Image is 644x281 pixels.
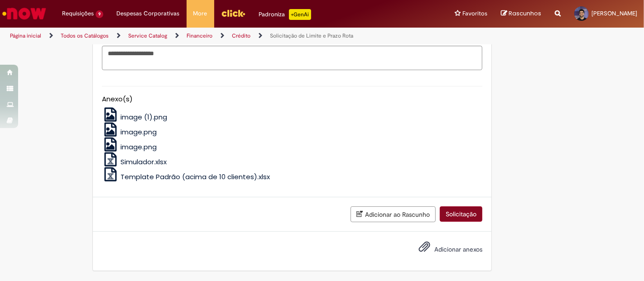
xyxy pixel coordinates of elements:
span: Template Padrão (acima de 10 clientes).xlsx [120,172,270,181]
button: Solicitação [440,206,482,222]
span: Despesas Corporativas [117,9,180,18]
a: Template Padrão (acima de 10 clientes).xlsx [102,172,270,181]
a: image.png [102,142,157,152]
span: Adicionar anexos [434,245,482,253]
span: Favoritos [462,9,487,18]
a: Service Catalog [128,32,167,39]
span: 9 [96,10,103,18]
a: Todos os Catálogos [61,32,109,39]
a: Financeiro [187,32,212,39]
div: Padroniza [259,9,311,20]
a: Crédito [232,32,250,39]
button: Adicionar anexos [416,238,433,259]
a: Página inicial [10,32,41,39]
h5: Anexo(s) [102,95,482,103]
span: [PERSON_NAME] [591,10,637,17]
span: image.png [120,127,157,137]
span: image.png [120,142,157,152]
span: image (1).png [120,112,167,122]
a: image (1).png [102,112,168,122]
a: Rascunhos [501,10,541,18]
img: ServiceNow [1,5,48,23]
img: click_logo_yellow_360x200.png [221,6,245,20]
span: Rascunhos [509,9,541,18]
textarea: Descrição [102,46,482,70]
a: Simulador.xlsx [102,157,167,167]
span: Requisições [62,9,94,18]
ul: Trilhas de página [7,28,423,44]
button: Adicionar ao Rascunho [351,206,436,222]
a: image.png [102,127,157,137]
span: More [193,9,207,18]
a: Solicitação de Limite e Prazo Rota [270,32,353,39]
p: +GenAi [289,9,311,20]
span: Simulador.xlsx [120,157,167,167]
